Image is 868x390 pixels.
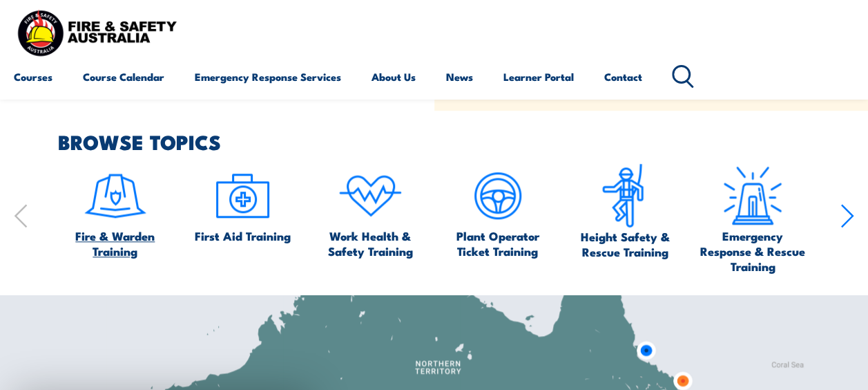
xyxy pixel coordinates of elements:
[195,163,291,243] a: First Aid Training
[372,60,416,93] a: About Us
[14,60,52,93] a: Courses
[313,163,427,259] a: Work Health & Safety Training
[195,228,291,243] span: First Aid Training
[58,163,173,259] a: Fire & Warden Training
[503,60,574,93] a: Learner Portal
[83,163,148,228] img: icon-1
[58,228,173,259] span: Fire & Warden Training
[313,228,427,259] span: Work Health & Safety Training
[446,60,473,93] a: News
[210,163,275,228] img: icon-2
[441,228,555,259] span: Plant Operator Ticket Training
[465,163,530,228] img: icon-5
[338,163,403,228] img: icon-4
[568,229,682,259] span: Height Safety & Rescue Training
[441,163,555,259] a: Plant Operator Ticket Training
[695,163,810,274] a: Emergency Response & Rescue Training
[195,60,341,93] a: Emergency Response Services
[695,228,810,274] span: Emergency Response & Rescue Training
[83,60,164,93] a: Course Calendar
[604,60,642,93] a: Contact
[720,163,785,228] img: Emergency Response Icon
[568,163,682,259] a: Height Safety & Rescue Training
[592,163,657,229] img: icon-6
[58,132,854,150] h2: BROWSE TOPICS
